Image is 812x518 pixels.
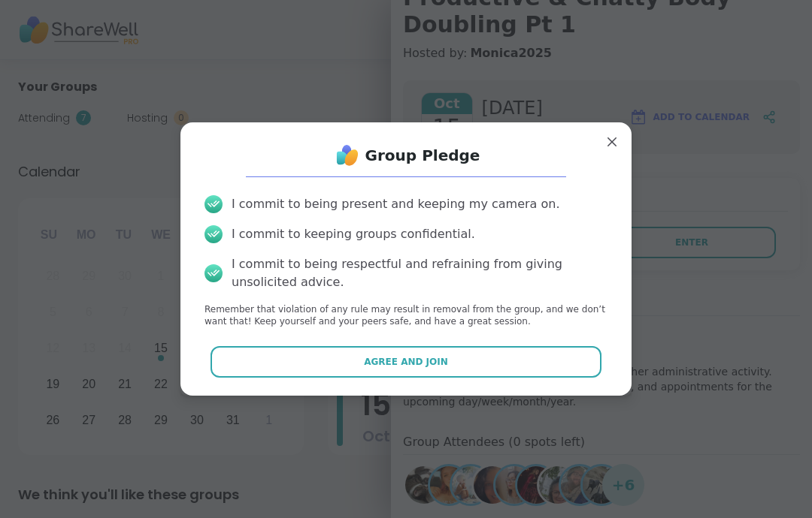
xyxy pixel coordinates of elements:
span: Agree and Join [364,355,448,369]
img: ShareWell Logo [332,140,362,170]
p: Remember that violation of any rule may result in removal from the group, and we don’t want that!... [205,303,607,329]
button: Agree and Join [211,346,602,378]
div: I commit to being respectful and refraining from giving unsolicited advice. [232,255,607,291]
h1: Group Pledge [365,145,480,166]
div: I commit to keeping groups confidential. [232,225,475,243]
div: I commit to being present and keeping my camera on. [232,195,559,213]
